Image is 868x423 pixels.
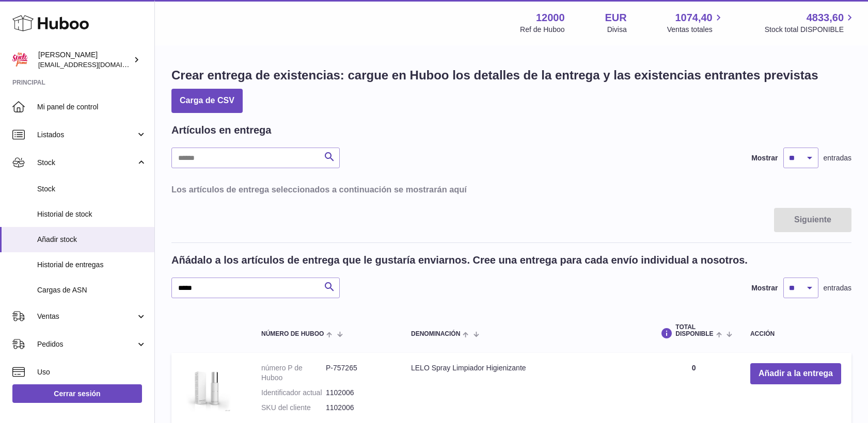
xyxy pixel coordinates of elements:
img: LELO Spray Limpiador Higienizante [182,363,233,415]
dd: P-757265 [326,363,390,383]
button: Carga de CSV [171,89,243,113]
label: Mostrar [751,153,778,163]
dt: Identificador actual [261,388,326,398]
dd: 1102006 [326,388,390,398]
span: Añadir stock [37,235,147,245]
span: Mi panel de control [37,102,147,112]
span: entradas [824,283,851,293]
span: [EMAIL_ADDRESS][DOMAIN_NAME] [38,60,152,69]
strong: EUR [605,11,627,25]
h2: Añádalo a los artículos de entrega que le gustaría enviarnos. Cree una entrega para cada envío in... [171,253,748,267]
div: Ref de Huboo [520,25,564,35]
span: Denominación [411,331,460,337]
label: Mostrar [751,283,778,293]
strong: 12000 [536,11,565,25]
span: Stock total DISPONIBLE [765,25,856,35]
h3: Los artículos de entrega seleccionados a continuación se mostrarán aquí [171,184,851,195]
span: Uso [37,367,147,377]
span: Stock [37,158,136,168]
div: Divisa [607,25,627,35]
span: Historial de stock [37,209,147,219]
span: Historial de entregas [37,260,147,270]
h1: Crear entrega de existencias: cargue en Huboo los detalles de la entrega y las existencias entran... [171,67,818,84]
span: 1074,40 [675,11,712,25]
dd: 1102006 [326,403,390,413]
span: entradas [824,153,851,163]
img: mar@ensuelofirme.com [12,52,28,68]
a: Cerrar sesión [12,384,142,403]
span: Número de Huboo [261,331,324,337]
span: Ventas [37,312,136,321]
span: Ventas totales [667,25,724,35]
h2: Artículos en entrega [171,123,271,137]
span: Total DISPONIBLE [675,324,713,337]
dt: número P de Huboo [261,363,326,383]
div: Acción [750,331,841,337]
span: Listados [37,130,136,140]
span: Cargas de ASN [37,285,147,295]
a: 4833,60 Stock total DISPONIBLE [765,11,856,35]
button: Añadir a la entrega [750,363,841,384]
span: Pedidos [37,339,136,349]
span: 4833,60 [807,11,844,25]
dt: SKU del cliente [261,403,326,413]
span: Stock [37,184,147,194]
div: [PERSON_NAME] [38,50,131,70]
a: 1074,40 Ventas totales [667,11,724,35]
